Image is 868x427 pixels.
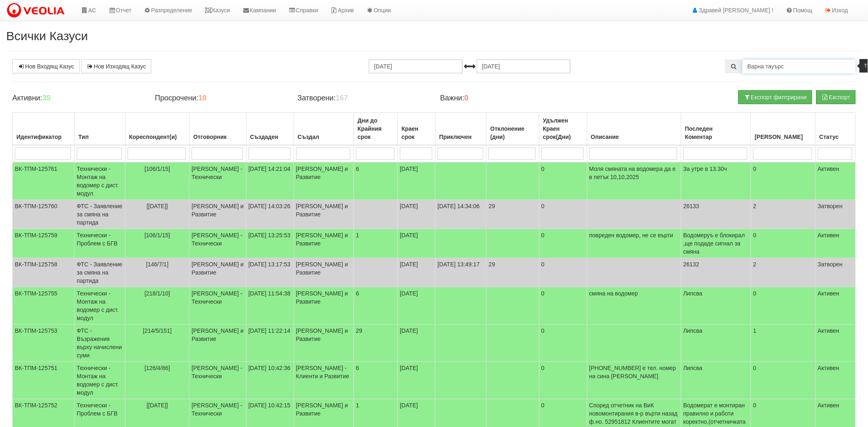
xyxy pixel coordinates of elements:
[13,113,75,145] th: Идентификатор: No sort applied, activate to apply an ascending sort
[146,402,168,409] span: [[DATE]]
[818,131,853,143] div: Статус
[246,200,294,229] td: [DATE] 14:03:26
[356,290,359,297] span: 6
[13,325,75,362] td: ВК-ТПМ-125753
[294,229,354,258] td: [PERSON_NAME] и Развитие
[190,200,246,229] td: [PERSON_NAME] и Развитие
[397,325,435,362] td: [DATE]
[190,229,246,258] td: [PERSON_NAME] - Технически
[190,287,246,325] td: [PERSON_NAME] - Технически
[294,162,354,200] td: [PERSON_NAME] и Развитие
[464,94,468,102] b: 0
[297,94,428,102] h4: Затворени:
[294,325,354,362] td: [PERSON_NAME] и Развитие
[815,229,855,258] td: Активен
[815,200,855,229] td: Затворен
[683,327,703,334] span: Липсва
[815,258,855,287] td: Затворен
[75,162,125,200] td: Технически - Монтаж на водомер с дист. модул
[539,162,587,200] td: 0
[13,287,75,325] td: ВК-ТПМ-125755
[356,365,359,371] span: 6
[336,94,348,102] b: 167
[751,258,815,287] td: 2
[815,362,855,399] td: Активен
[815,162,855,200] td: Активен
[190,258,246,287] td: [PERSON_NAME] и Развитие
[489,123,537,143] div: Отклонение (дни)
[397,258,435,287] td: [DATE]
[125,113,190,145] th: Кореспондент(и): No sort applied, activate to apply an ascending sort
[13,229,75,258] td: ВК-ТПМ-125759
[128,131,187,143] div: Кореспондент(и)
[75,287,125,325] td: Технически - Монтаж на водомер с дист. модул
[397,200,435,229] td: [DATE]
[144,166,170,172] span: [106/1/15]
[356,327,363,334] span: 29
[146,203,168,209] span: [[DATE]]
[589,364,679,380] p: [PHONE_NUMBER] е тел. номер на сина [PERSON_NAME]
[294,200,354,229] td: [PERSON_NAME] и Развитие
[397,287,435,325] td: [DATE]
[190,325,246,362] td: [PERSON_NAME] и Развитие
[683,261,699,268] span: 26132
[539,113,587,145] th: Удължен Краен срок(Дни): No sort applied, activate to apply an ascending sort
[294,113,354,145] th: Създал: No sort applied, activate to apply an ascending sort
[296,131,352,143] div: Създал
[683,123,749,143] div: Последен Коментар
[397,229,435,258] td: [DATE]
[246,162,294,200] td: [DATE] 14:21:04
[753,131,813,143] div: [PERSON_NAME]
[354,113,397,145] th: Дни до Крайния срок: No sort applied, activate to apply an ascending sort
[13,258,75,287] td: ВК-ТПМ-125758
[356,166,359,172] span: 6
[539,325,587,362] td: 0
[190,362,246,399] td: [PERSON_NAME] - Технически
[6,29,862,43] h2: Всички Казуси
[539,200,587,229] td: 0
[155,94,286,102] h4: Просрочени:
[751,325,815,362] td: 1
[13,200,75,229] td: ВК-ТПМ-125760
[6,2,69,19] img: VeoliaLogo.png
[751,287,815,325] td: 0
[246,325,294,362] td: [DATE] 11:22:14
[815,113,855,145] th: Статус: No sort applied, activate to apply an ascending sort
[75,200,125,229] td: ФТС - Заявление за смяна на партида
[487,258,539,287] td: 29
[75,229,125,258] td: Технически - Проблем с БГВ
[294,287,354,325] td: [PERSON_NAME] и Развитие
[190,162,246,200] td: [PERSON_NAME] - Технически
[249,131,292,143] div: Създаден
[75,362,125,399] td: Технически - Монтаж на водомер с дист. модул
[751,113,815,145] th: Брой Файлове: No sort applied, activate to apply an ascending sort
[356,232,359,238] span: 1
[75,113,125,145] th: Тип: No sort applied, activate to apply an ascending sort
[435,200,487,229] td: [DATE] 14:34:06
[246,229,294,258] td: [DATE] 13:25:53
[589,289,679,298] p: смяна на водомер
[440,94,571,102] h4: Важни:
[13,362,75,399] td: ВК-ТПМ-125751
[683,166,727,172] span: За утре в 13.30ч
[683,232,745,255] span: Водомеруъ е блокирал ,ще подаде сигнал за смяна
[751,200,815,229] td: 2
[397,362,435,399] td: [DATE]
[246,258,294,287] td: [DATE] 13:17:53
[13,162,75,200] td: ВК-ТПМ-125761
[539,362,587,399] td: 0
[539,287,587,325] td: 0
[246,287,294,325] td: [DATE] 11:54:38
[12,59,80,73] a: Нов Входящ Казус
[356,115,395,143] div: Дни до Крайния срок
[246,113,294,145] th: Създаден: No sort applied, activate to apply an ascending sort
[589,131,679,143] div: Описание
[435,258,487,287] td: [DATE] 13:49:17
[751,229,815,258] td: 0
[487,113,539,145] th: Отклонение (дни): No sort applied, activate to apply an ascending sort
[15,131,72,143] div: Идентификатор
[751,362,815,399] td: 0
[144,290,170,297] span: [218/1/10]
[587,113,681,145] th: Описание: No sort applied, activate to apply an ascending sort
[246,362,294,399] td: [DATE] 10:42:36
